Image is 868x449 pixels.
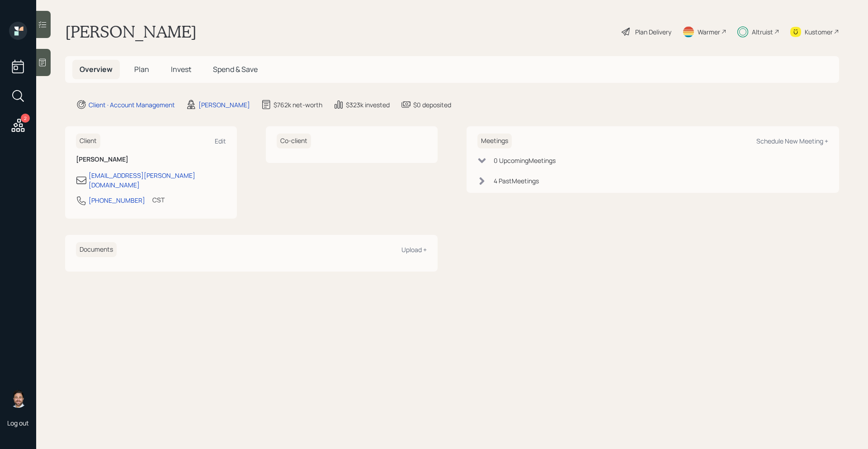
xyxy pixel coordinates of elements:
[401,245,427,254] div: Upload +
[635,27,671,37] div: Plan Delivery
[346,100,390,110] div: $323k invested
[274,100,322,110] div: $762k net-worth
[494,176,539,186] div: 4 Past Meeting s
[171,64,191,74] span: Invest
[9,390,27,408] img: michael-russo-headshot.png
[277,134,311,148] h6: Co-client
[76,134,100,148] h6: Client
[198,100,250,110] div: [PERSON_NAME]
[76,242,117,257] h6: Documents
[76,156,226,163] h6: [PERSON_NAME]
[89,171,226,190] div: [EMAIL_ADDRESS][PERSON_NAME][DOMAIN_NAME]
[89,100,175,110] div: Client · Account Management
[494,156,556,165] div: 0 Upcoming Meeting s
[89,196,145,205] div: [PHONE_NUMBER]
[65,22,197,42] h1: [PERSON_NAME]
[213,64,258,74] span: Spend & Save
[477,134,512,148] h6: Meetings
[134,64,149,74] span: Plan
[805,27,833,37] div: Kustomer
[413,100,451,110] div: $0 deposited
[152,195,165,205] div: CST
[21,114,30,123] div: 2
[215,137,226,145] div: Edit
[756,137,828,145] div: Schedule New Meeting +
[698,27,720,37] div: Warmer
[80,64,113,74] span: Overview
[752,27,773,37] div: Altruist
[7,419,29,427] div: Log out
